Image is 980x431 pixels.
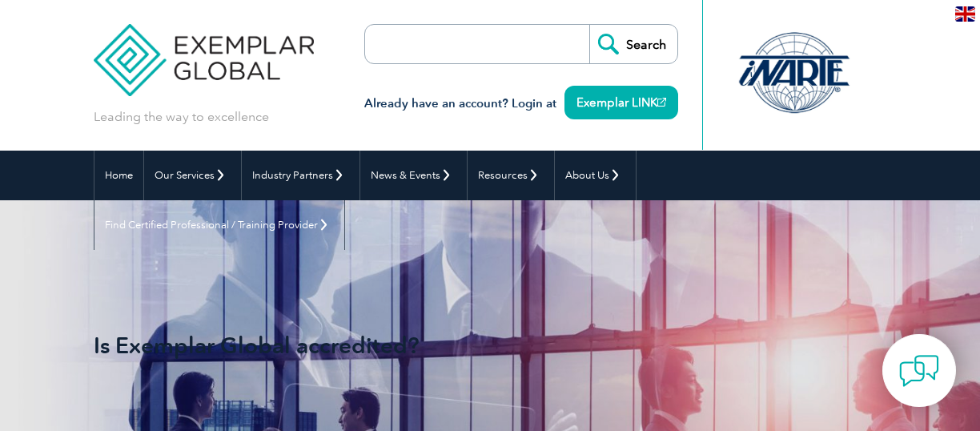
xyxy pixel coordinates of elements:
input: Search [589,25,677,63]
a: Resources [468,151,554,200]
h1: Is Exemplar Global accredited? [94,332,530,359]
img: en [955,6,975,22]
a: About Us [555,151,636,200]
a: News & Events [360,151,467,200]
a: Exemplar LINK [564,86,678,119]
a: Home [94,151,143,200]
img: contact-chat.png [899,351,939,391]
h3: Already have an account? Login at [364,94,678,114]
a: Find Certified Professional / Training Provider [94,200,344,250]
img: open_square.png [657,98,666,107]
a: Industry Partners [242,151,359,200]
a: Our Services [144,151,241,200]
p: Leading the way to excellence [94,108,269,126]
